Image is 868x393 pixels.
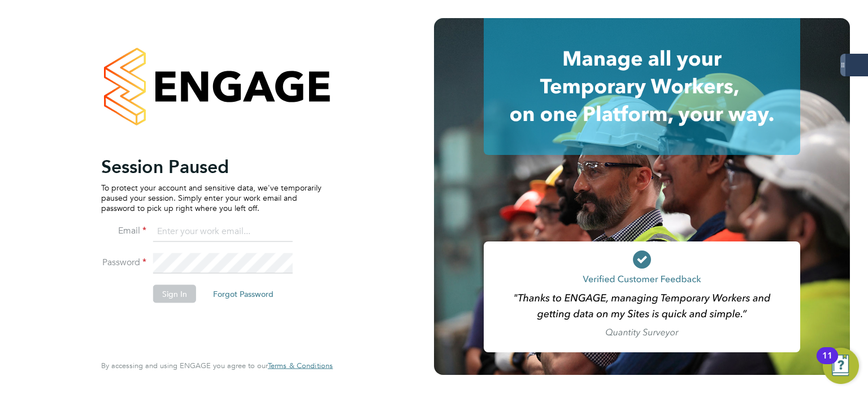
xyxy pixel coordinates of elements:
[153,284,196,303] button: Sign In
[101,155,322,178] h2: Session Paused
[823,348,859,384] button: Open Resource Center, 11 new notifications
[101,256,146,268] label: Password
[822,356,832,370] div: 11
[101,361,333,370] span: By accessing and using ENGAGE you agree to our
[268,361,333,370] a: Terms & Conditions
[101,182,322,213] p: To protect your account and sensitive data, we've temporarily paused your session. Simply enter y...
[153,222,293,242] input: Enter your work email...
[204,284,283,303] button: Forgot Password
[268,361,333,370] span: Terms & Conditions
[101,224,146,236] label: Email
